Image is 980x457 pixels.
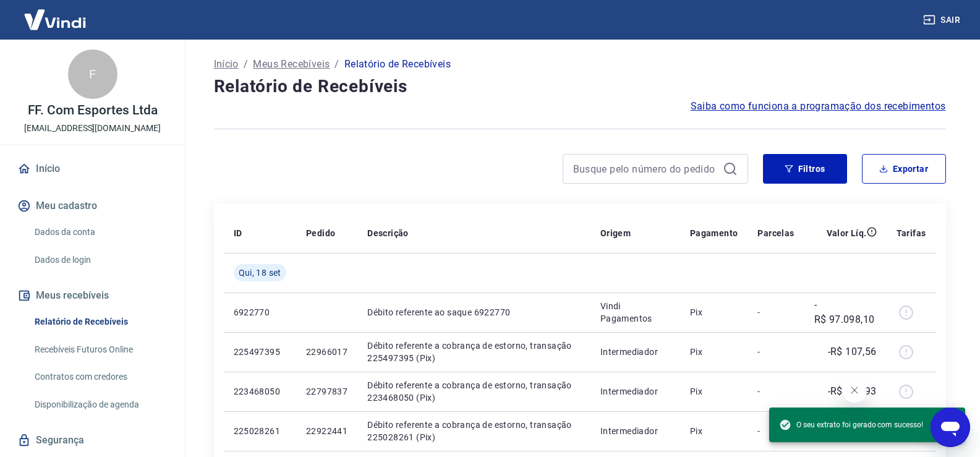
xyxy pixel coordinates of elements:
[367,379,581,404] p: Débito referente a cobrança de estorno, transação 223468050 (Pix)
[15,282,170,309] button: Meus recebíveis
[842,378,867,403] iframe: Fechar mensagem
[828,344,877,359] p: -R$ 107,56
[573,160,718,178] input: Busque pelo número do pedido
[757,346,794,358] p: -
[214,57,239,72] a: Início
[306,425,347,437] p: 22922441
[757,425,794,437] p: -
[30,247,170,273] a: Dados de login
[931,408,970,447] iframe: Botão para abrir a janela de mensagens
[239,267,281,279] span: Qui, 18 set
[334,57,339,72] p: /
[757,385,794,398] p: -
[306,346,347,358] p: 22966017
[600,227,631,239] p: Origem
[600,385,670,398] p: Intermediador
[306,227,335,239] p: Pedido
[28,104,158,117] p: FF. Com Esportes Ltda
[367,340,581,364] p: Débito referente a cobrança de estorno, transação 225497395 (Pix)
[7,9,104,19] span: Olá! Precisa de ajuda?
[690,385,738,398] p: Pix
[30,364,170,390] a: Contratos com credores
[690,306,738,318] p: Pix
[30,337,170,362] a: Recebíveis Futuros Online
[15,427,170,454] a: Segurança
[897,227,926,239] p: Tarifas
[367,306,581,318] p: Débito referente ao saque 6922770
[757,227,794,239] p: Parcelas
[828,384,877,399] p: -R$ 107,93
[600,425,670,437] p: Intermediador
[30,392,170,417] a: Disponibilização de agenda
[757,306,794,318] p: -
[862,154,946,184] button: Exportar
[600,300,670,325] p: Vindi Pagamentos
[68,49,117,99] div: F
[24,122,161,135] p: [EMAIL_ADDRESS][DOMAIN_NAME]
[827,227,867,239] p: Valor Líq.
[690,425,738,437] p: Pix
[691,99,946,114] a: Saiba como funciona a programação dos recebimentos
[15,192,170,220] button: Meu cadastro
[234,385,286,398] p: 223468050
[690,227,738,239] p: Pagamento
[234,306,286,318] p: 6922770
[30,220,170,245] a: Dados da conta
[690,346,738,358] p: Pix
[15,1,95,38] img: Vindi
[244,57,248,72] p: /
[367,419,581,443] p: Débito referente a cobrança de estorno, transação 225028261 (Pix)
[921,9,965,32] button: Sair
[253,57,330,72] a: Meus Recebíveis
[234,425,286,437] p: 225028261
[344,57,451,72] p: Relatório de Recebíveis
[15,155,170,182] a: Início
[814,297,877,327] p: -R$ 97.098,10
[30,309,170,335] a: Relatório de Recebíveis
[367,227,409,239] p: Descrição
[763,154,847,184] button: Filtros
[306,385,347,398] p: 22797837
[234,227,242,239] p: ID
[234,346,286,358] p: 225497395
[779,419,923,431] span: O seu extrato foi gerado com sucesso!
[214,74,946,99] h4: Relatório de Recebíveis
[600,346,670,358] p: Intermediador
